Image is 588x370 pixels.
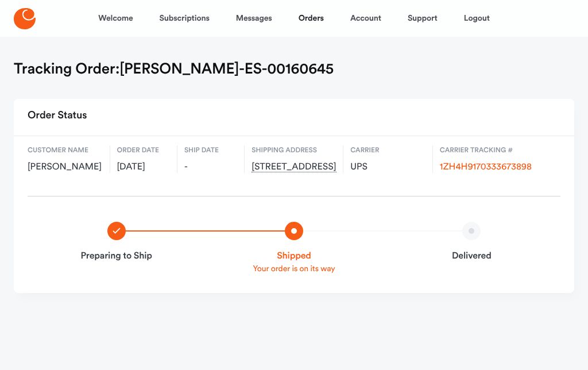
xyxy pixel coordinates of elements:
[117,161,170,173] span: [DATE]
[440,145,554,156] span: Carrier Tracking #
[28,106,87,126] h2: Order Status
[28,161,103,173] span: [PERSON_NAME]
[184,145,237,156] span: Ship date
[14,60,334,78] h1: Tracking Order: [PERSON_NAME]-ES-00160645
[350,161,425,173] span: UPS
[160,5,210,32] a: Subscriptions
[252,145,336,156] span: Shipping address
[464,5,490,32] a: Logout
[41,249,191,263] strong: Preparing to Ship
[440,163,532,172] a: 1ZH4H9170333673898
[117,145,170,156] span: Order date
[219,263,369,275] p: Your order is on its way
[350,5,381,32] a: Account
[184,161,237,173] span: -
[98,5,133,32] a: Welcome
[219,249,369,263] strong: Shipped
[28,145,103,156] span: Customer name
[236,5,272,32] a: Messages
[350,145,425,156] span: Carrier
[408,5,438,32] a: Support
[299,5,324,32] a: Orders
[397,249,547,263] strong: Delivered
